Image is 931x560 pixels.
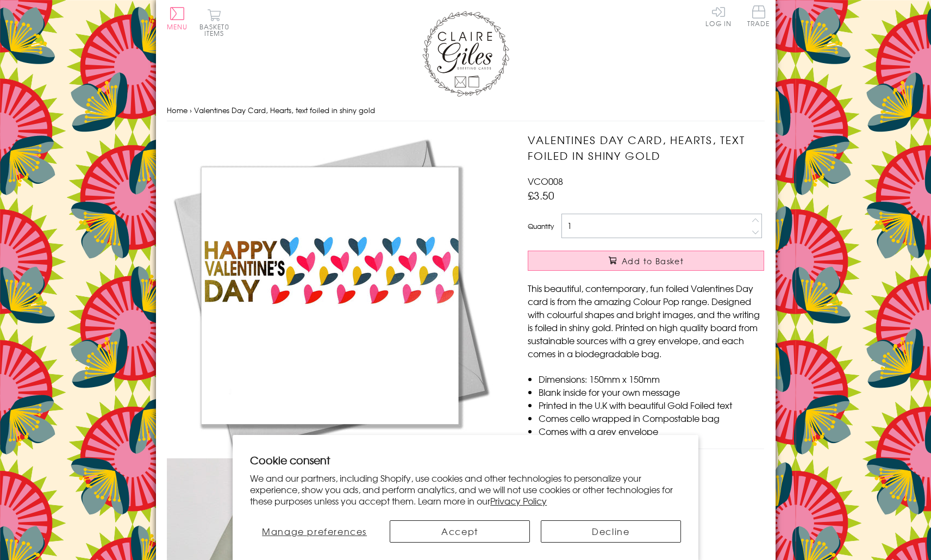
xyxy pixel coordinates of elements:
img: Claire Giles Greetings Cards [422,11,509,97]
a: Home [167,105,188,115]
span: £3.50 [528,188,554,203]
button: Basket0 items [199,9,229,36]
span: Add to Basket [622,256,684,266]
a: Trade [747,5,770,29]
span: 0 items [204,22,229,38]
button: Menu [167,7,188,30]
span: › [190,105,192,115]
button: Manage preferences [250,520,379,543]
li: Comes cello wrapped in Compostable bag [539,412,764,425]
li: Blank inside for your own message [539,385,764,399]
button: Decline [541,520,681,543]
span: Menu [167,22,188,32]
h1: Valentines Day Card, Hearts, text foiled in shiny gold [528,132,764,164]
p: We and our partners, including Shopify, use cookies and other technologies to personalize your ex... [250,472,681,506]
button: Accept [390,520,530,543]
span: VCO008 [528,175,563,188]
h2: Cookie consent [250,452,681,468]
nav: breadcrumbs [167,99,765,122]
button: Add to Basket [528,251,764,271]
a: Log In [705,5,732,27]
li: Comes with a grey envelope [539,425,764,438]
span: Trade [747,5,770,27]
span: Valentines Day Card, Hearts, text foiled in shiny gold [194,105,375,115]
li: Dimensions: 150mm x 150mm [539,372,764,385]
li: Printed in the U.K with beautiful Gold Foiled text [539,399,764,412]
span: Manage preferences [262,525,367,538]
label: Quantity [528,221,554,231]
a: Privacy Policy [490,494,547,507]
p: This beautiful, contemporary, fun foiled Valentines Day card is from the amazing Colour Pop range... [528,282,764,360]
img: Valentines Day Card, Hearts, text foiled in shiny gold [167,132,493,458]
